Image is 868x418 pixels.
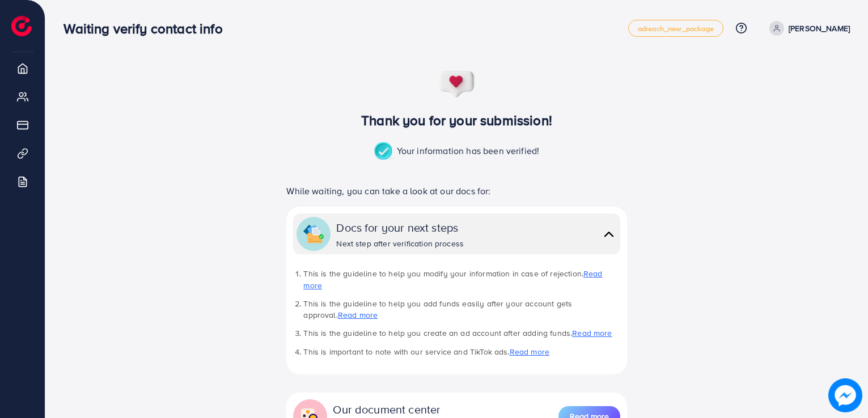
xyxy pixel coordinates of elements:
a: Read more [338,309,378,321]
span: adreach_new_package [638,25,714,32]
a: Read more [303,268,602,291]
img: success [374,142,397,161]
img: success [438,70,476,99]
div: Next step after verification process [336,238,464,249]
li: This is important to note with our service and TikTok ads. [303,346,620,357]
img: image [828,378,862,412]
img: logo [11,16,32,36]
h3: Waiting verify contact info [63,20,231,37]
p: While waiting, you can take a look at our docs for: [286,184,626,198]
a: Read more [572,327,612,339]
li: This is the guideline to help you add funds easily after your account gets approval. [303,298,620,321]
a: adreach_new_package [628,20,723,37]
p: Your information has been verified! [374,142,540,161]
div: Docs for your next steps [336,219,464,236]
img: collapse [601,226,617,242]
p: [PERSON_NAME] [789,22,850,35]
div: Our document center [333,401,505,417]
h3: Thank you for your submission! [268,112,646,129]
li: This is the guideline to help you modify your information in case of rejection. [303,268,620,291]
li: This is the guideline to help you create an ad account after adding funds. [303,327,620,339]
img: collapse [303,224,324,244]
a: Read more [510,346,549,357]
a: [PERSON_NAME] [765,21,850,36]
